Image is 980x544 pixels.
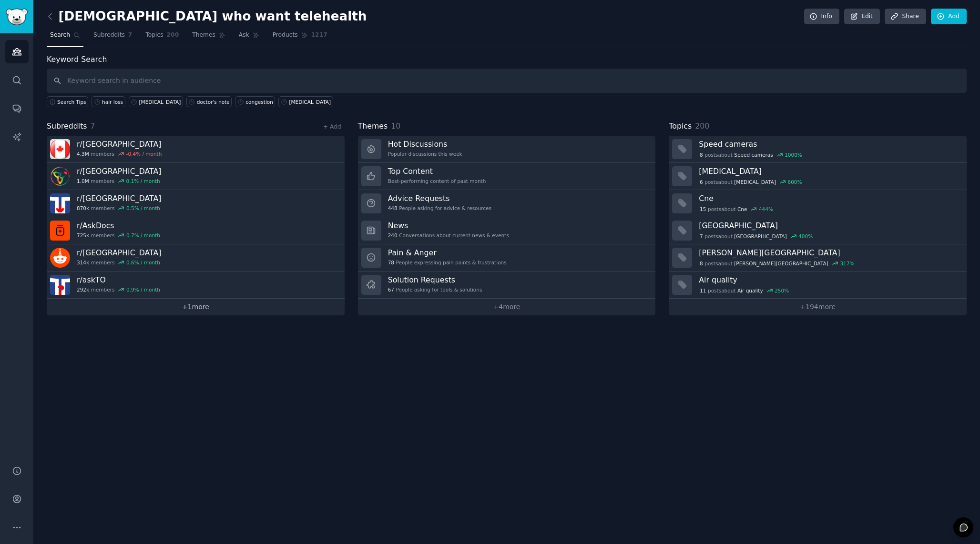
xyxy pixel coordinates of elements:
div: post s about [699,151,803,159]
a: [GEOGRAPHIC_DATA]7postsabout[GEOGRAPHIC_DATA]400% [669,217,967,244]
button: Search Tips [47,96,88,107]
div: 250 % [775,287,789,294]
span: 7 [700,233,703,240]
img: ontario [50,166,70,186]
span: 200 [695,121,709,131]
span: Air quality [737,287,763,294]
label: Keyword Search [47,55,107,64]
span: 292k [77,286,89,293]
div: 600 % [787,179,802,185]
h3: Top Content [388,166,486,176]
h3: Cne [699,193,960,203]
h2: [DEMOGRAPHIC_DATA] who want telehealth [47,9,367,24]
div: 0.6 % / month [126,259,160,266]
span: 870k [77,205,89,212]
a: Advice Requests448People asking for advice & resources [358,190,656,217]
h3: Hot Discussions [388,139,462,149]
span: Search [50,31,70,40]
span: 6 [700,179,703,185]
h3: r/ [GEOGRAPHIC_DATA] [77,166,161,176]
h3: Air quality [699,275,960,285]
h3: Advice Requests [388,193,491,203]
div: 0.1 % / month [126,178,160,184]
span: 200 [167,31,179,40]
span: 11 [700,287,706,294]
a: r/[GEOGRAPHIC_DATA]314kmembers0.6% / month [47,244,345,272]
div: People expressing pain points & frustrations [388,259,507,266]
span: Subreddits [93,31,125,40]
span: [MEDICAL_DATA] [734,179,776,185]
span: 8 [700,151,703,158]
h3: [MEDICAL_DATA] [699,166,960,176]
h3: r/ [GEOGRAPHIC_DATA] [77,193,161,203]
span: Topics [669,121,692,132]
div: post s about [699,232,814,241]
a: r/AskDocs725kmembers0.7% / month [47,217,345,244]
div: People asking for tools & solutions [388,286,482,293]
div: hair loss [102,99,123,105]
div: People asking for advice & resources [388,205,491,212]
span: Ask [239,31,249,40]
h3: r/ askTO [77,275,160,285]
div: post s about [699,178,803,186]
span: [PERSON_NAME][GEOGRAPHIC_DATA] [734,260,828,267]
h3: [GEOGRAPHIC_DATA] [699,221,960,231]
span: 7 [128,31,133,40]
h3: Speed cameras [699,139,960,149]
div: Popular discussions this week [388,151,462,157]
img: askTO [50,275,70,295]
span: [GEOGRAPHIC_DATA] [734,233,786,240]
span: 1.0M [77,178,89,184]
a: Info [804,9,839,25]
h3: [PERSON_NAME][GEOGRAPHIC_DATA] [699,248,960,258]
div: 1000 % [785,151,802,158]
a: Add [931,9,967,25]
span: 4.3M [77,151,89,157]
span: 240 [388,232,398,239]
a: Solution Requests67People asking for tools & solutions [358,272,656,299]
a: [MEDICAL_DATA] [278,96,333,107]
div: [MEDICAL_DATA] [289,99,331,105]
span: Themes [358,121,388,132]
a: Search [47,28,83,47]
a: News240Conversations about current news & events [358,217,656,244]
div: post s about [699,259,855,268]
a: hair loss [92,96,125,107]
input: Keyword search in audience [47,69,967,93]
a: [PERSON_NAME][GEOGRAPHIC_DATA]8postsabout[PERSON_NAME][GEOGRAPHIC_DATA]317% [669,244,967,272]
div: 0.7 % / month [126,232,160,239]
span: Subreddits [47,121,87,132]
h3: Pain & Anger [388,248,507,258]
a: Share [885,9,926,25]
a: Hot DiscussionsPopular discussions this week [358,136,656,163]
div: post s about [699,205,774,213]
a: r/[GEOGRAPHIC_DATA]1.0Mmembers0.1% / month [47,163,345,190]
div: 400 % [798,233,813,240]
a: Ask [235,28,263,47]
a: +1more [47,299,345,315]
h3: Solution Requests [388,275,482,285]
a: [MEDICAL_DATA] [129,96,183,107]
div: Best-performing content of past month [388,178,486,184]
img: AskDocs [50,221,70,241]
div: congestion [245,99,273,105]
span: 725k [77,232,89,239]
span: Speed cameras [734,151,773,158]
span: Themes [192,31,215,40]
span: Cne [737,206,747,212]
img: Edmonton [50,248,70,268]
a: Themes [189,28,229,47]
a: r/[GEOGRAPHIC_DATA]4.3Mmembers-0.4% / month [47,136,345,163]
a: Edit [844,9,880,25]
div: members [77,232,160,239]
h3: r/ AskDocs [77,221,160,231]
span: 314k [77,259,89,266]
span: 78 [388,259,394,266]
span: Topics [145,31,163,40]
a: Topics200 [142,28,182,47]
div: members [77,205,161,212]
a: r/[GEOGRAPHIC_DATA]870kmembers0.5% / month [47,190,345,217]
span: 8 [700,260,703,267]
img: canada [50,139,70,159]
a: doctor's note [186,96,232,107]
